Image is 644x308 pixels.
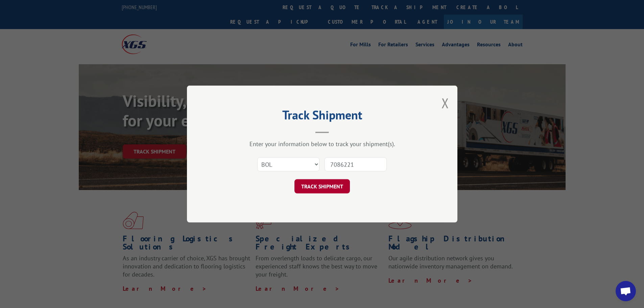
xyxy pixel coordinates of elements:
div: Enter your information below to track your shipment(s). [221,140,424,148]
div: Open chat [616,281,636,301]
button: Close modal [442,94,449,112]
h2: Track Shipment [221,110,424,123]
input: Number(s) [325,157,387,171]
button: TRACK SHIPMENT [294,179,350,193]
